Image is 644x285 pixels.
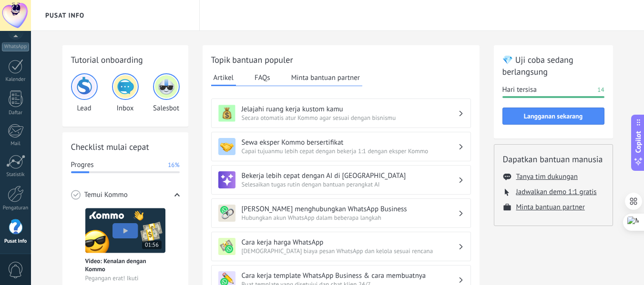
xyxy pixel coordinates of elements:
h3: Sewa eksper Kommo bersertifikat [242,138,458,147]
span: Selesaikan tugas rutin dengan bantuan perangkat AI [242,180,458,188]
h2: Tutorial onboarding [71,54,180,66]
span: Video: Kenalan dengan Kommo [85,257,165,273]
div: Kalender [2,77,30,83]
span: Temui Kommo [84,190,128,200]
h2: 💎 Uji coba sedang berlangsung [502,54,604,78]
div: Pusat Info [2,238,30,245]
img: Meet video [85,208,165,253]
h2: Topik bantuan populer [211,54,471,66]
button: Langganan sekarang [502,108,604,125]
div: Inbox [112,73,139,113]
button: Jadwalkan demo 1:1 gratis [516,187,597,197]
div: Mail [2,141,30,147]
span: Copilot [634,131,643,153]
button: Minta bantuan partner [289,70,362,85]
div: Lead [71,73,98,113]
span: Secara otomatis atur Kommo agar sesuai dengan bisnismu [242,114,458,122]
span: 14 [597,85,604,95]
div: Statistik [2,172,30,178]
div: Salesbot [153,73,180,113]
span: Langganan sekarang [524,113,583,119]
h3: Jelajahi ruang kerja kustom kamu [242,105,458,114]
button: Minta bantuan partner [516,203,585,212]
div: Daftar [2,110,30,116]
span: [DEMOGRAPHIC_DATA] biaya pesan WhatsApp dan kelola sesuai rencana [242,247,458,255]
span: Hubungkan akun WhatsApp dalam beberapa langkah [242,214,458,222]
span: Progres [71,160,94,170]
button: FAQs [252,70,273,85]
div: Pengaturan [2,205,30,211]
h2: Dapatkan bantuan manusia [503,153,604,165]
h3: [PERSON_NAME] menghubungkan WhatsApp Business [242,205,458,214]
span: Capai tujuanmu lebih cepat dengan bekerja 1:1 dengan eksper Kommo [242,147,458,155]
div: WhatsApp [2,42,29,51]
button: Tanya tim dukungan [516,172,578,181]
h3: Cara kerja harga WhatsApp [242,238,458,247]
h3: Bekerja lebih cepat dengan AI di [GEOGRAPHIC_DATA] [242,171,458,180]
span: Hari tersisa [502,85,537,95]
button: Artikel [211,70,236,86]
h3: Cara kerja template WhatsApp Business & cara membuatnya [242,271,458,280]
h2: Checklist mulai cepat [71,141,180,153]
span: 16% [168,160,179,170]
